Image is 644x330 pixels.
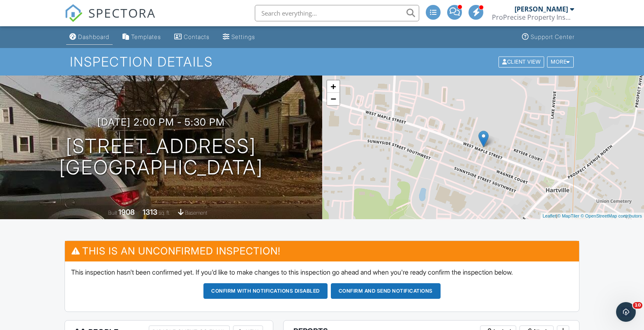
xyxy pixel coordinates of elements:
h3: [DATE] 2:00 pm - 5:30 pm [97,117,225,128]
iframe: Intercom live chat [616,302,636,322]
div: More [547,56,574,67]
div: 1313 [143,208,157,216]
a: Zoom out [327,93,339,105]
a: Settings [219,30,259,45]
div: 1908 [118,208,135,216]
a: Templates [119,30,164,45]
a: Contacts [171,30,213,45]
button: Confirm with notifications disabled [203,283,328,299]
div: Settings [231,33,255,40]
button: Confirm and send notifications [331,283,441,299]
span: sq. ft. [159,210,170,216]
a: Support Center [519,30,578,45]
div: Contacts [184,33,210,40]
h1: [STREET_ADDRESS] [GEOGRAPHIC_DATA] [59,135,263,179]
a: Dashboard [66,30,113,45]
a: © OpenStreetMap contributors [581,213,642,218]
span: Built [108,210,117,216]
span: 10 [633,302,642,309]
div: Support Center [531,33,575,40]
div: | [540,213,644,220]
h3: This is an Unconfirmed Inspection! [65,241,579,261]
span: basement [185,210,207,216]
div: ProPrecise Property Inspections LLC. [492,13,574,21]
div: Dashboard [78,33,109,40]
input: Search everything... [255,5,419,21]
a: © MapTiler [557,213,579,218]
div: Client View [499,56,544,67]
p: This inspection hasn't been confirmed yet. If you'd like to make changes to this inspection go ah... [71,268,573,277]
a: Leaflet [542,213,556,218]
a: Zoom in [327,80,339,93]
a: Client View [498,58,546,64]
img: The Best Home Inspection Software - Spectora [65,4,83,22]
h1: Inspection Details [70,55,575,69]
a: SPECTORA [65,11,156,28]
div: Templates [131,33,161,40]
span: SPECTORA [88,4,156,21]
div: [PERSON_NAME] [515,5,568,13]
